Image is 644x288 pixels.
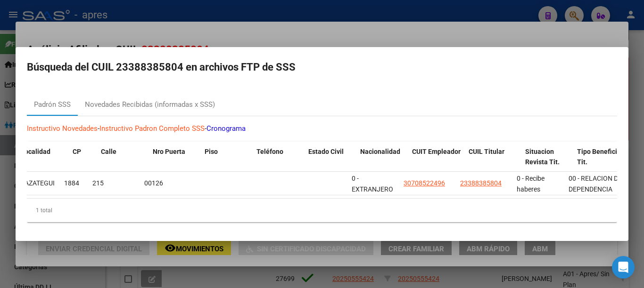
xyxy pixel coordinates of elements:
span: Tipo Beneficiario Tit. [577,148,629,166]
span: CP [73,148,81,155]
span: 00 - RELACION DE DEPENDENCIA [569,175,622,193]
h2: Búsqueda del CUIL 23388385804 en archivos FTP de SSS [27,58,617,76]
span: Calle [101,148,116,155]
div: BERAZATEGUI [12,178,57,189]
span: CUIL Titular [469,148,504,155]
div: Padrón SSS [34,99,71,110]
div: 1 total [27,199,617,222]
datatable-header-cell: Piso [201,142,253,173]
div: 215 [92,178,137,189]
datatable-header-cell: Teléfono [253,142,305,173]
span: Nro Puerta [153,148,185,155]
datatable-header-cell: Nacionalidad [356,142,408,173]
span: Localidad [21,148,50,155]
datatable-header-cell: Calle [97,142,149,173]
div: 1884 [64,178,85,189]
datatable-header-cell: Situacion Revista Tit. [521,142,573,173]
div: Open Intercom Messenger [612,256,635,279]
span: 0 - Recibe haberes regularmente [517,175,556,204]
datatable-header-cell: CUIT Empleador [408,142,465,173]
datatable-header-cell: Tipo Beneficiario Tit. [573,142,644,173]
datatable-header-cell: CUIL Titular [465,142,521,173]
span: 30708522496 [404,179,445,187]
datatable-header-cell: Localidad [17,142,69,173]
a: Instructivo Novedades [27,124,98,133]
span: Piso [205,148,218,155]
span: Nacionalidad [360,148,400,155]
datatable-header-cell: Nro Puerta [149,142,201,173]
div: 00126 [144,178,189,189]
span: Situacion Revista Tit. [525,148,560,166]
datatable-header-cell: Estado Civil [305,142,356,173]
span: Estado Civil [308,148,344,155]
span: 23388385804 [460,179,502,187]
span: Teléfono [256,148,283,155]
a: Cronograma [206,124,246,133]
datatable-header-cell: CP [69,142,97,173]
span: 0 - EXTRANJERO DESCONOCIDO [352,175,397,204]
a: Instructivo Padron Completo SSS [99,124,205,133]
p: - - [27,123,617,134]
span: CUIT Empleador [412,148,461,155]
div: Novedades Recibidas (informadas x SSS) [85,99,215,110]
